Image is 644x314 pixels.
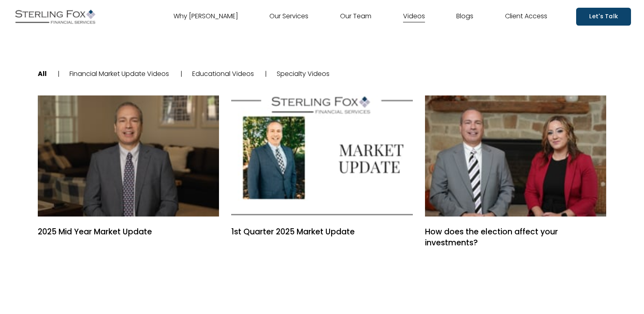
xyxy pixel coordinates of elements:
[576,8,631,25] a: Let's Talk
[58,69,60,78] span: |
[231,227,413,238] a: 1st Quarter 2025 Market Update
[38,46,607,102] nav: categories
[192,69,254,78] a: Educational Videos
[13,6,98,27] img: Sterling Fox Financial Services
[340,10,371,23] a: Our Team
[38,227,219,238] a: 2025 Mid Year Market Update
[180,69,182,78] span: |
[425,95,607,217] a: How does the election affect your investments?
[69,69,169,78] a: Financial Market Update Videos
[456,10,473,23] a: Blogs
[403,10,425,23] a: Videos
[505,10,547,23] a: Client Access
[173,10,238,23] a: Why [PERSON_NAME]
[269,10,308,23] a: Our Services
[38,69,47,78] a: All
[425,227,607,249] a: How does the election affect your investments?
[265,69,267,78] span: |
[231,95,413,217] a: 1st Quarter 2025 Market Update
[38,95,219,217] a: 2025 Mid Year Market Update
[277,69,330,78] a: Specialty Videos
